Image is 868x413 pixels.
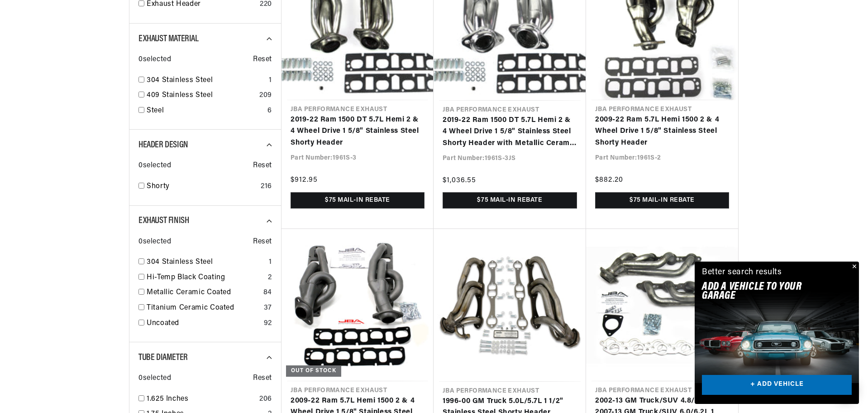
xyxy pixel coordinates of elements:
[264,302,272,314] div: 37
[253,54,272,66] span: Reset
[267,105,272,117] div: 6
[147,318,260,330] a: Uncoated
[138,34,199,44] span: Exhaust Material
[138,216,189,225] span: Exhaust Finish
[253,236,272,248] span: Reset
[253,373,272,384] span: Reset
[138,160,171,172] span: 0 selected
[261,181,272,193] div: 216
[147,302,260,314] a: Titanium Ceramic Coated
[702,375,852,395] a: + ADD VEHICLE
[147,75,265,87] a: 304 Stainless Steel
[253,160,272,172] span: Reset
[147,257,265,268] a: 304 Stainless Steel
[702,266,782,279] div: Better search results
[147,181,257,193] a: Shorty
[147,394,256,405] a: 1.625 Inches
[138,353,188,362] span: Tube Diameter
[138,373,171,384] span: 0 selected
[147,272,264,284] a: Hi-Temp Black Coating
[138,141,188,150] span: Header Design
[263,287,272,299] div: 84
[259,90,272,102] div: 209
[268,272,272,284] div: 2
[848,262,859,272] button: Close
[138,236,171,248] span: 0 selected
[147,90,256,102] a: 409 Stainless Steel
[147,105,264,117] a: Steel
[259,394,272,405] div: 206
[702,282,829,301] h2: Add A VEHICLE to your garage
[595,114,729,149] a: 2009-22 Ram 5.7L Hemi 1500 2 & 4 Wheel Drive 1 5/8" Stainless Steel Shorty Header
[269,75,272,87] div: 1
[269,257,272,268] div: 1
[147,287,260,299] a: Metallic Ceramic Coated
[138,54,171,66] span: 0 selected
[264,318,272,330] div: 92
[443,115,577,150] a: 2019-22 Ram 1500 DT 5.7L Hemi 2 & 4 Wheel Drive 1 5/8" Stainless Steel Shorty Header with Metalli...
[291,114,424,149] a: 2019-22 Ram 1500 DT 5.7L Hemi 2 & 4 Wheel Drive 1 5/8" Stainless Steel Shorty Header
